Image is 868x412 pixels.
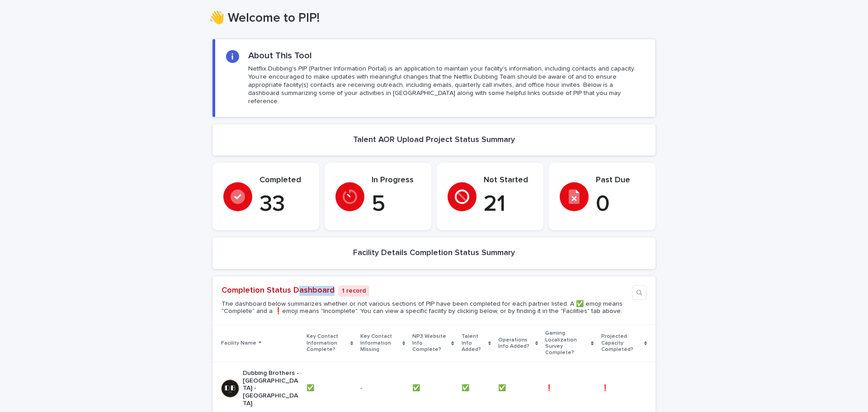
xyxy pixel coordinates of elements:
p: ✅ [498,383,508,392]
p: Key Contact Information Complete? [307,331,348,355]
p: Gaming Localization Survey Complete? [545,328,589,358]
h1: 👋 Welcome to PIP! [209,11,652,26]
p: Talent Info Added? [462,331,486,355]
p: Not Started [484,175,533,185]
p: 0 [596,191,645,218]
p: The dashboard below summarizes whether or not various sections of PIP have been completed for eac... [222,300,628,316]
h2: About This Tool [248,50,312,61]
p: ✅ [307,383,316,392]
p: 1 record [338,285,369,297]
p: Past Due [596,175,645,185]
p: Netflix Dubbing's PIP (Partner Information Portal) is an application to maintain your facility's ... [248,65,644,106]
p: 21 [484,191,533,218]
p: ❗️ [545,383,555,392]
p: In Progress [372,175,420,185]
p: - [360,384,405,392]
p: 33 [259,191,308,218]
h2: Talent AOR Upload Project Status Summary [353,135,515,145]
p: Operations Info Added? [498,335,533,352]
p: ✅ [412,383,422,392]
p: 5 [372,191,420,218]
p: NP3 Website Info Complete? [412,331,449,355]
a: Completion Status Dashboard [222,286,335,294]
p: Completed [259,175,308,185]
h2: Facility Details Completion Status Summary [353,248,515,258]
p: Dubbing Brothers - [GEOGRAPHIC_DATA] - [GEOGRAPHIC_DATA] [243,369,299,407]
p: ✅ [462,383,471,392]
p: Key Contact Information Missing [360,331,400,355]
p: Projected Capacity Completed? [601,331,642,355]
p: Facility Name [221,338,256,348]
p: ❗️ [601,383,611,392]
